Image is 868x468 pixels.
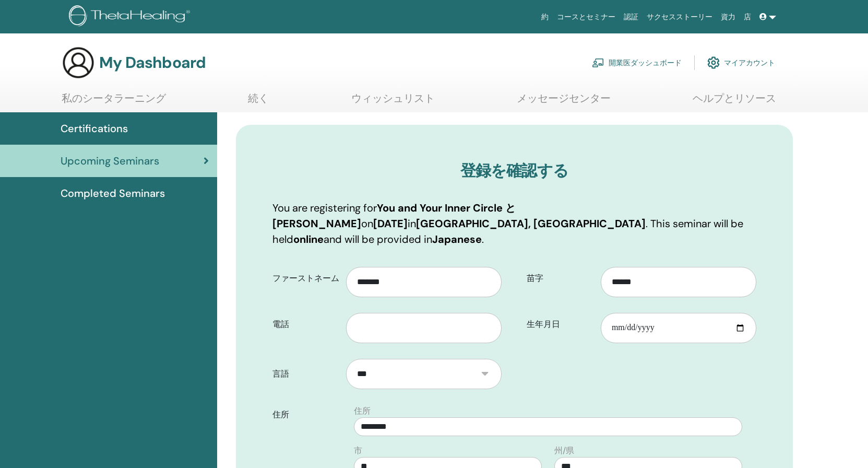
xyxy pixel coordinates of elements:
a: 認証 [620,7,643,27]
span: Upcoming Seminars [61,153,159,169]
label: 市 [354,444,362,457]
label: 州/県 [554,444,574,457]
b: Japanese [432,232,482,246]
b: [GEOGRAPHIC_DATA], [GEOGRAPHIC_DATA] [416,217,646,230]
label: 生年月日 [519,314,601,334]
a: 店 [740,7,755,27]
img: cog.svg [707,54,720,72]
label: ファーストネーム [265,268,347,288]
a: サクセスストーリー [643,7,717,27]
label: 電話 [265,314,347,334]
h3: 登録を確認する [272,161,756,180]
p: You are registering for on in . This seminar will be held and will be provided in . [272,200,756,247]
a: コースとセミナー [553,7,620,27]
span: Completed Seminars [61,185,165,201]
label: 住所 [265,405,348,425]
a: メッセージセンター [517,92,611,112]
h3: My Dashboard [99,53,206,72]
b: [DATE] [373,217,408,230]
b: online [293,232,324,246]
img: chalkboard-teacher.svg [592,58,604,67]
b: You and Your Inner Circle と [PERSON_NAME] [272,201,516,230]
a: 開業医ダッシュボード [592,51,682,74]
a: ウィッシュリスト [351,92,435,112]
label: 苗字 [519,268,601,288]
label: 言語 [265,364,347,384]
a: 約 [537,7,553,27]
a: 資力 [717,7,740,27]
a: 私のシータラーニング [62,92,166,112]
img: logo.png [69,5,194,29]
a: 続く [248,92,269,112]
img: generic-user-icon.jpg [62,46,95,79]
label: 住所 [354,405,371,417]
a: マイアカウント [707,51,775,74]
a: ヘルプとリソース [693,92,776,112]
span: Certifications [61,121,128,136]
